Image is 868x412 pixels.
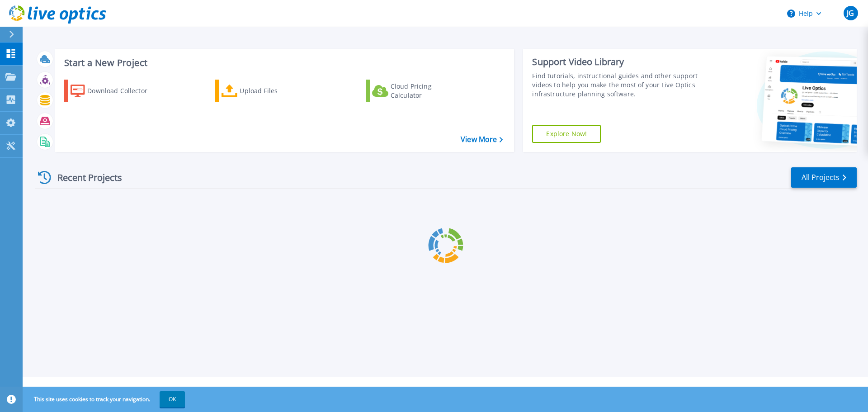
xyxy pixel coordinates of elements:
a: Cloud Pricing Calculator [366,80,467,102]
a: All Projects [791,167,857,188]
h3: Start a New Project [64,58,503,68]
button: OK [160,391,185,407]
a: View More [461,135,503,144]
div: Find tutorials, instructional guides and other support videos to help you make the most of your L... [532,71,702,99]
a: Download Collector [64,80,165,102]
a: Explore Now! [532,125,601,143]
div: Support Video Library [532,56,702,68]
div: Download Collector [87,82,160,100]
div: Upload Files [240,82,312,100]
span: This site uses cookies to track your navigation. [25,391,185,407]
span: JG [847,9,854,17]
div: Cloud Pricing Calculator [391,82,463,100]
a: Upload Files [215,80,316,102]
div: Recent Projects [35,166,134,189]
